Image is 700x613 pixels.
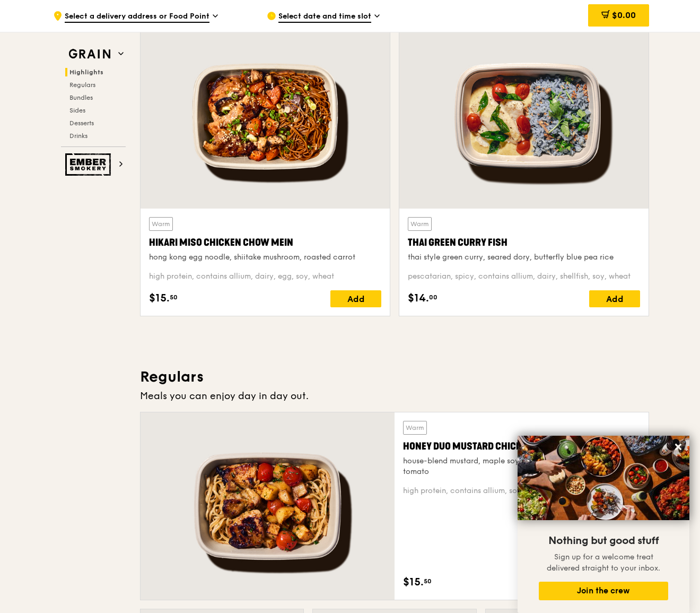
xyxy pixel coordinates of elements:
[403,439,640,454] div: Honey Duo Mustard Chicken
[149,252,381,263] div: hong kong egg noodle, shiitake mushroom, roasted carrot
[403,486,640,496] div: high protein, contains allium, soy, wheat
[65,45,114,64] img: Grain web logo
[149,235,381,250] div: Hikari Miso Chicken Chow Mein
[149,217,173,231] div: Warm
[408,252,640,263] div: thai style green curry, seared dory, butterfly blue pea rice
[278,11,371,23] span: Select date and time slot
[330,290,381,307] div: Add
[69,119,94,127] span: Desserts
[170,293,178,301] span: 50
[670,438,687,455] button: Close
[424,577,432,585] span: 50
[69,94,93,101] span: Bundles
[69,68,103,76] span: Highlights
[149,290,170,306] span: $15.
[140,367,649,386] h3: Regulars
[69,107,85,114] span: Sides
[403,421,427,435] div: Warm
[547,552,660,573] span: Sign up for a welcome treat delivered straight to your inbox.
[548,534,659,547] span: Nothing but good stuff
[408,235,640,250] div: Thai Green Curry Fish
[408,217,432,231] div: Warm
[403,456,640,477] div: house-blend mustard, maple soy baked potato, linguine, cherry tomato
[403,574,424,590] span: $15.
[140,388,649,403] div: Meals you can enjoy day in day out.
[149,271,381,282] div: high protein, contains allium, dairy, egg, soy, wheat
[65,11,209,23] span: Select a delivery address or Food Point
[408,271,640,282] div: pescatarian, spicy, contains allium, dairy, shellfish, soy, wheat
[589,290,640,307] div: Add
[69,132,87,140] span: Drinks
[69,81,95,89] span: Regulars
[612,10,636,20] span: $0.00
[408,290,429,306] span: $14.
[65,153,114,176] img: Ember Smokery web logo
[429,293,437,301] span: 00
[518,436,689,520] img: DSC07876-Edit02-Large.jpeg
[539,582,668,600] button: Join the crew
